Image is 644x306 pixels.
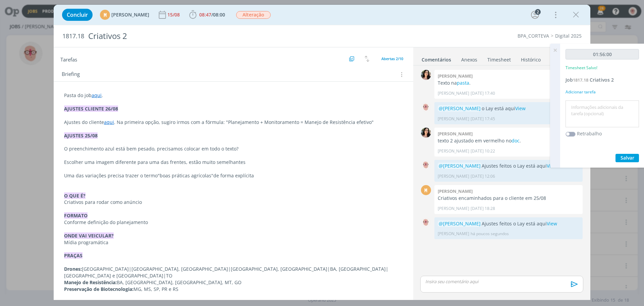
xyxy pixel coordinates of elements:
[64,232,114,239] strong: ONDE VAI VEICULAR?
[64,219,403,226] p: Conforme definição do planejamento
[60,55,77,63] span: Tarefas
[438,148,469,154] p: [PERSON_NAME]
[439,105,481,112] span: @[PERSON_NAME]
[64,159,403,166] p: Escolher uma imagem diferente para uma das frentes, estão muito semelhantes
[555,33,582,39] a: Digital 2025
[104,119,114,125] a: aqui
[421,217,431,227] img: A
[438,220,579,227] p: Ajustes feitos o Lay está aqui
[461,56,477,63] div: Anexos
[439,220,481,227] span: @[PERSON_NAME]
[518,33,549,39] a: BPA_CORTEVA
[100,10,149,20] button: M[PERSON_NAME]
[438,195,579,202] p: Criativos encaminhados para o cliente em 25/08
[64,119,403,126] p: Ajustes do cliente . Na primeira opção, sugiro irmos com a fórmula: "Planejamento + Monitoramento...
[236,11,271,19] button: Alteração
[547,220,557,227] a: View
[438,231,469,237] p: [PERSON_NAME]
[471,173,495,179] span: [DATE] 12:06
[64,286,403,293] p: MG, MS, SP, PR e RS
[365,56,369,62] img: arrow-down-up.svg
[438,116,469,122] p: [PERSON_NAME]
[67,12,88,17] span: Concluir
[64,172,403,179] p: Uma das variações precisa trazer o termo de forma explícita
[100,10,110,20] div: M
[530,9,540,20] button: 2
[471,116,495,122] span: [DATE] 17:45
[438,131,473,137] b: [PERSON_NAME]
[438,188,473,194] b: [PERSON_NAME]
[421,53,451,63] a: Comentários
[573,77,588,83] span: 1817.18
[199,11,211,18] span: 08:47
[64,239,403,246] p: Mídia programática
[421,185,431,195] div: M
[62,33,84,40] span: 1817.18
[515,105,526,112] a: View
[471,206,495,212] span: [DATE] 18:28
[535,9,541,15] div: 2
[438,90,469,96] p: [PERSON_NAME]
[590,77,614,83] span: Criativos 2
[64,279,403,286] p: BA, [GEOGRAPHIC_DATA], [GEOGRAPHIC_DATA], MT, GO
[577,130,602,137] label: Retrabalho
[471,231,509,237] span: há poucos segundos
[54,5,590,300] div: dialog
[64,266,403,279] p: [GEOGRAPHIC_DATA]|[GEOGRAPHIC_DATA], [GEOGRAPHIC_DATA]|[GEOGRAPHIC_DATA], [GEOGRAPHIC_DATA]|BA, [...
[438,105,579,112] p: o Lay está aqui
[64,212,88,219] strong: FORMATO
[439,163,481,169] span: @[PERSON_NAME]
[566,89,639,95] div: Adicionar tarefa
[521,53,541,63] a: Histórico
[381,56,403,61] span: Abertas 2/10
[438,73,473,79] b: [PERSON_NAME]
[64,252,83,259] strong: PRAÇAS
[111,12,149,17] span: [PERSON_NAME]
[167,12,181,17] div: 15/08
[615,154,639,162] button: Salvar
[64,266,82,272] strong: Drones:
[438,173,469,179] p: [PERSON_NAME]
[512,137,520,144] a: doc
[487,53,511,63] a: Timesheet
[438,80,579,86] p: Texto na .
[86,28,363,44] div: Criativos 2
[213,11,225,18] span: 08:00
[421,160,431,170] img: A
[64,279,117,286] strong: Manejo de Resistência:
[64,132,98,139] strong: AJUSTES 25/08
[64,92,403,99] p: Pasta do job .
[62,70,80,79] span: Briefing
[158,172,213,179] span: "boas práticas agrícolas"
[438,163,579,169] p: Ajustes feitos o Lay está aqui
[421,102,431,112] img: A
[621,155,634,161] span: Salvar
[64,199,403,206] p: Criativos para rodar como anúncio
[62,9,93,21] button: Concluir
[64,286,133,292] strong: Preservação de Biotecnologia:
[64,105,118,112] strong: AJUSTES CLIENTE 26/08
[547,163,557,169] a: View
[211,11,213,18] span: /
[64,192,86,199] strong: O QUE É?
[236,11,271,19] span: Alteração
[471,148,495,154] span: [DATE] 10:22
[187,9,227,20] button: 08:47/08:00
[64,145,403,152] p: O preenchimento azul está bem pesado, precisamos colocar em todo o texto?
[92,92,102,98] a: aqui
[457,80,469,86] a: pasta
[421,128,431,138] img: T
[438,137,579,144] p: texto 2 ajustado em vermelho no .
[438,206,469,212] p: [PERSON_NAME]
[471,90,495,96] span: [DATE] 17:40
[566,65,597,71] p: Timesheet Salvo!
[421,70,431,80] img: T
[566,77,614,83] a: Job1817.18Criativos 2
